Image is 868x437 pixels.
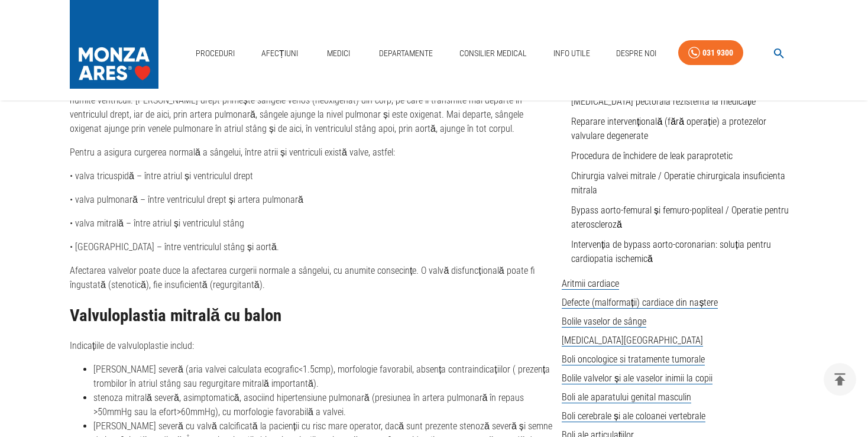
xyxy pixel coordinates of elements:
span: Bolile vaselor de sânge [562,316,646,328]
p: • valva mitrală – între atriul și ventriculul stâng [70,216,552,231]
a: Intervenția de bypass aorto-coronarian: soluția pentru cardiopatia ischemică [571,239,771,264]
a: Afecțiuni [257,41,303,66]
a: Proceduri [191,41,239,66]
a: 031 9300 [678,40,743,66]
span: Boli cerebrale și ale coloanei vertebrale [562,410,705,422]
a: Despre Noi [611,41,661,66]
li: stenoza mitrală severă, asimptomatică, asociind hipertensiune pulmonară (presiunea în artera pulm... [93,391,552,419]
a: Procedura de închidere de leak paraprotetic [571,150,733,161]
span: [MEDICAL_DATA][GEOGRAPHIC_DATA] [562,335,703,347]
p: • valva tricuspidă – între atriul și ventriculul drept [70,169,552,183]
span: Aritmii cardiace [562,278,619,290]
a: Bypass aorto-femural și femuro-popliteal / Operatie pentru ateroscleroză [571,205,789,230]
a: Consilier Medical [455,41,532,66]
a: Medici [319,41,357,66]
a: Reparare intervențională (fără operație) a protezelor valvulare degenerate [571,116,766,141]
p: Indicațiile de valvuloplastie includ: [70,339,552,353]
li: [PERSON_NAME] severă (aria valvei calculata ecografic<1.5cmp), morfologie favorabil, absența cont... [93,362,552,391]
a: Departamente [374,41,438,66]
h2: Valvuloplastia mitrală cu balon [70,306,552,325]
p: Pentru a asigura curgerea normală a sângelui, între atrii și ventriculi există valve, astfel: [70,145,552,160]
span: Defecte (malformații) cardiace din naștere [562,297,718,309]
span: Boli ale aparatului genital masculin [562,391,691,403]
p: Afectarea valvelor poate duce la afectarea curgerii normale a sângelui, cu anumite consecințe. O ... [70,264,552,292]
button: delete [824,363,856,396]
p: • [GEOGRAPHIC_DATA] – între ventriculul stâng și aortă. [70,240,552,254]
div: 031 9300 [702,46,733,60]
span: Bolile valvelor și ale vaselor inimii la copii [562,373,712,384]
p: Inima funcționează ca o pompă musculară. Are patru cavități: două cavități superioare, numite atr... [70,79,552,136]
span: Boli oncologice si tratamente tumorale [562,354,705,365]
a: Info Utile [549,41,595,66]
p: • valva pulmonară – între ventriculul drept și artera pulmonară [70,193,552,207]
a: Chirurgia valvei mitrale / Operatie chirurgicala insuficienta mitrala [571,170,785,196]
